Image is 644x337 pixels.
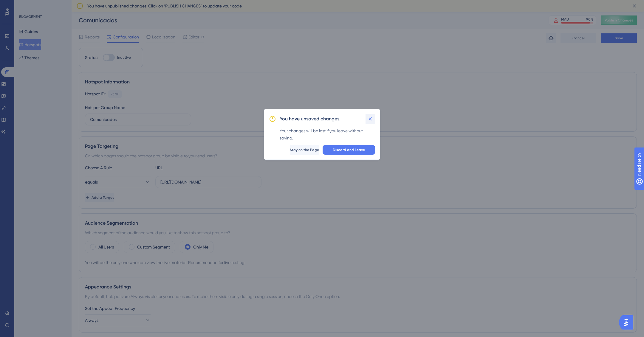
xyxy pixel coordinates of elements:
[290,147,319,152] span: Stay on the Page
[280,115,340,122] h2: You have unsaved changes.
[280,127,375,142] div: Your changes will be lost if you leave without saving.
[619,313,637,331] iframe: UserGuiding AI Assistant Launcher
[333,147,365,152] span: Discard and Leave
[14,1,37,9] span: Need Help?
